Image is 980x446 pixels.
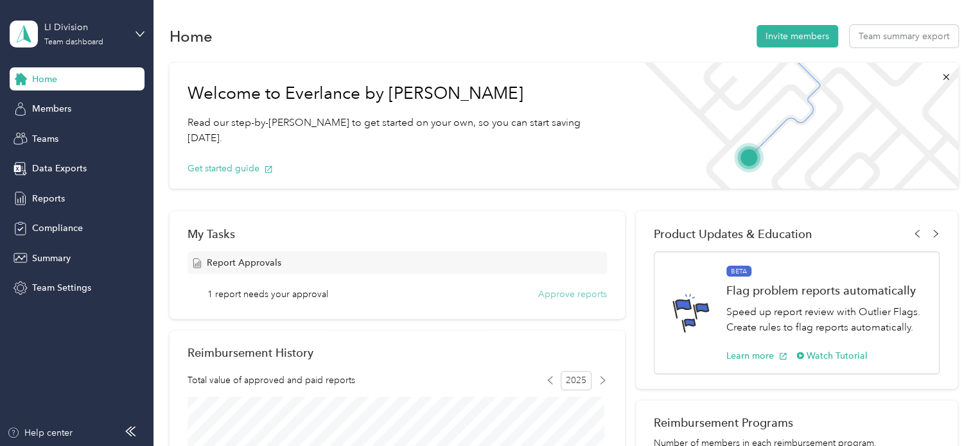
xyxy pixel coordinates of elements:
h1: Welcome to Everlance by [PERSON_NAME] [188,83,614,104]
span: Reports [32,192,65,205]
button: Invite members [757,25,838,47]
div: LI Division [44,21,125,34]
button: Team summary export [850,25,958,47]
span: Summary [32,252,71,265]
p: Speed up report review with Outlier Flags. Create rules to flag reports automatically. [726,304,925,336]
h1: Flag problem reports automatically [726,284,925,297]
span: Members [32,102,71,116]
span: Home [32,73,57,86]
div: Team dashboard [44,39,103,46]
span: Total value of approved and paid reports [188,373,355,387]
span: Teams [32,132,58,146]
h2: Reimbursement History [188,346,313,359]
span: Report Approvals [207,256,281,270]
span: Product Updates & Education [654,227,812,241]
span: 2025 [561,371,591,390]
span: 1 report needs your approval [207,287,328,301]
span: Compliance [32,221,83,235]
img: Welcome to everlance [631,63,958,189]
iframe: Everlance-gr Chat Button Frame [908,374,980,446]
h2: Reimbursement Programs [654,416,940,429]
h1: Home [170,30,213,43]
span: Team Settings [32,281,91,295]
button: Help center [7,426,73,440]
div: My Tasks [188,227,607,241]
span: BETA [726,266,751,277]
p: Read our step-by-[PERSON_NAME] to get started on your own, so you can start saving [DATE]. [188,115,614,146]
span: Data Exports [32,162,87,175]
button: Learn more [726,349,787,363]
button: Get started guide [188,162,273,175]
button: Approve reports [538,287,607,301]
button: Watch Tutorial [796,349,868,363]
